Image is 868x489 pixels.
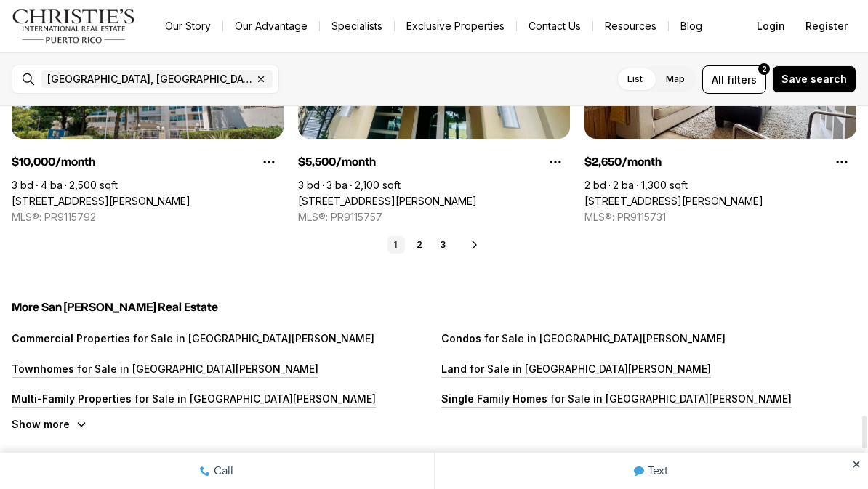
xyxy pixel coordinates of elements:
button: Show more [12,418,87,430]
a: Resources [593,16,668,36]
p: for Sale in [GEOGRAPHIC_DATA][PERSON_NAME] [467,363,711,375]
p: Single Family Homes [441,392,547,405]
label: Map [654,66,696,92]
button: Register [797,12,856,41]
button: Property options [254,147,284,177]
a: Townhomes for Sale in [GEOGRAPHIC_DATA][PERSON_NAME] [12,363,318,375]
p: for Sale in [GEOGRAPHIC_DATA][PERSON_NAME] [130,332,374,344]
p: Commercial Properties [12,332,130,344]
p: for Sale in [GEOGRAPHIC_DATA][PERSON_NAME] [481,332,726,344]
button: Property options [541,147,570,177]
span: Save search [781,73,847,85]
a: Blog [669,16,714,36]
label: List [616,66,654,92]
p: for Sale in [GEOGRAPHIC_DATA][PERSON_NAME] [74,363,318,375]
span: 2 [762,63,767,75]
button: Property options [827,147,856,177]
a: Our Advantage [223,16,319,36]
a: Specialists [320,16,394,36]
a: Commercial Properties for Sale in [GEOGRAPHIC_DATA][PERSON_NAME] [12,332,374,344]
a: Single Family Homes for Sale in [GEOGRAPHIC_DATA][PERSON_NAME] [441,392,792,405]
button: Save search [772,65,856,93]
span: Register [805,20,848,32]
p: Condos [441,332,481,344]
a: Multi-Family Properties for Sale in [GEOGRAPHIC_DATA][PERSON_NAME] [12,392,376,405]
img: logo [12,9,136,44]
a: Delcasse DELCASSE #5, SAN JUAN PR, 00907 [298,195,477,208]
button: Login [748,12,794,41]
p: for Sale in [GEOGRAPHIC_DATA][PERSON_NAME] [547,392,792,405]
p: Land [441,363,467,375]
a: Our Story [153,16,222,36]
a: Land for Sale in [GEOGRAPHIC_DATA][PERSON_NAME] [441,363,711,375]
p: for Sale in [GEOGRAPHIC_DATA][PERSON_NAME] [132,392,376,405]
nav: Pagination [387,236,451,254]
button: Allfilters2 [702,65,766,94]
a: Exclusive Properties [395,16,516,36]
p: Multi-Family Properties [12,392,132,405]
a: 703 AVE.MIRAMAR #302, SAN JUAN PR, 00907 [584,195,763,208]
h5: More San [PERSON_NAME] Real Estate [12,300,856,315]
p: Townhomes [12,363,74,375]
a: 1 [387,236,405,254]
span: filters [727,72,757,87]
span: All [712,72,724,87]
a: 550 CONSTITUCION AVENUE #PH 1605, SAN JUAN PR, 00901 [12,195,190,208]
a: 2 [411,236,428,254]
span: Login [757,20,785,32]
a: Condos for Sale in [GEOGRAPHIC_DATA][PERSON_NAME] [441,332,726,344]
a: 3 [434,236,451,254]
button: Contact Us [517,16,592,36]
span: [GEOGRAPHIC_DATA], [GEOGRAPHIC_DATA], [GEOGRAPHIC_DATA] [47,73,252,85]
